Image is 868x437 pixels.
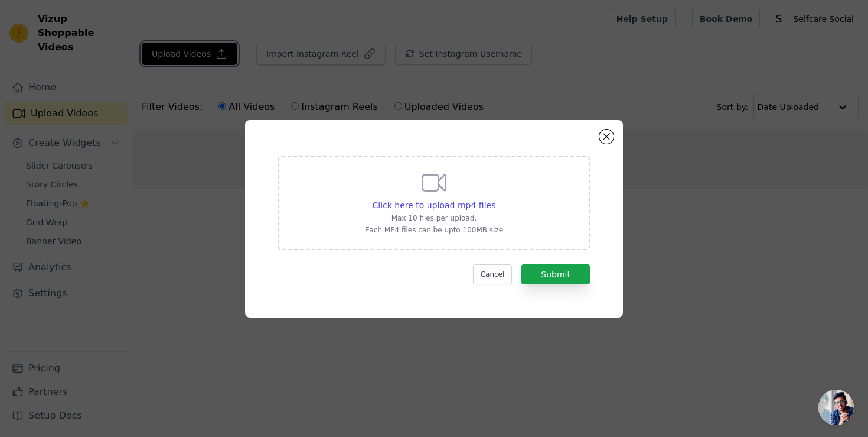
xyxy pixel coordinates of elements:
button: Cancel [473,264,513,284]
span: Click here to upload mp4 files [373,200,496,210]
div: Open chat [818,390,854,425]
button: Close modal [599,130,614,144]
p: Each MP4 files can be upto 100MB size [365,225,503,235]
p: Max 10 files per upload. [365,213,503,223]
button: Submit [521,264,590,284]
